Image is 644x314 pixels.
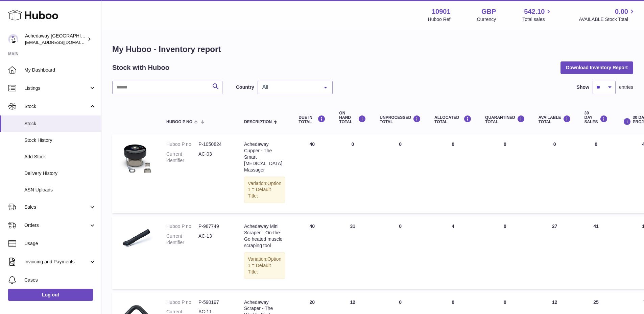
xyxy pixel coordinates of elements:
[560,61,633,74] button: Download Inventory Report
[24,67,96,73] span: My Dashboard
[8,34,18,44] img: admin@newpb.co.uk
[8,289,93,301] a: Log out
[579,16,636,23] span: AVAILABLE Stock Total
[539,115,571,124] div: AVAILABLE Total
[380,115,421,124] div: UNPROCESSED Total
[24,121,96,127] span: Stock
[585,111,608,125] div: 30 DAY SALES
[428,216,478,289] td: 4
[244,252,285,279] div: Variation:
[522,7,552,23] a: 542.10 Total sales
[198,233,231,246] dd: AC-13
[24,277,96,283] span: Cases
[112,63,169,72] h2: Stock with Huboo
[236,84,254,90] label: Country
[248,256,281,274] span: Option 1 = Default Title;
[292,216,332,289] td: 40
[504,141,506,147] span: 0
[339,111,366,125] div: ON HAND Total
[532,134,578,213] td: 0
[166,233,198,246] dt: Current identifier
[119,141,153,175] img: product image
[119,223,153,257] img: product image
[24,240,96,247] span: Usage
[244,223,285,249] div: Achedaway Mini Scraper：On-the-Go heated muscle scraping tool
[166,141,198,148] dt: Huboo P no
[292,134,332,213] td: 40
[25,33,86,46] div: Achedaway [GEOGRAPHIC_DATA]
[24,222,89,229] span: Orders
[244,177,285,203] div: Variation:
[485,115,525,124] div: QUARANTINED Total
[166,151,198,164] dt: Current identifier
[481,7,496,16] strong: GBP
[248,181,281,199] span: Option 1 = Default Title;
[432,7,451,16] strong: 10901
[244,141,285,173] div: Achedaway Cupper - The Smart [MEDICAL_DATA] Massager
[166,223,198,230] dt: Huboo P no
[261,84,319,90] span: All
[299,115,326,124] div: DUE IN TOTAL
[615,7,628,16] span: 0.00
[524,7,545,16] span: 542.10
[24,187,96,193] span: ASN Uploads
[504,299,506,305] span: 0
[434,115,472,124] div: ALLOCATED Total
[24,85,89,91] span: Listings
[25,40,99,45] span: [EMAIL_ADDRESS][DOMAIN_NAME]
[522,16,552,23] span: Total sales
[332,134,373,213] td: 0
[24,137,96,143] span: Stock History
[244,120,272,124] span: Description
[166,299,198,306] dt: Huboo P no
[578,134,615,213] td: 0
[198,299,231,306] dd: P-590197
[532,216,578,289] td: 27
[428,16,451,23] div: Huboo Ref
[373,134,428,213] td: 0
[112,44,633,55] h1: My Huboo - Inventory report
[504,224,506,229] span: 0
[577,84,589,90] label: Show
[373,216,428,289] td: 0
[619,84,633,90] span: entries
[332,216,373,289] td: 31
[198,141,231,148] dd: P-1050824
[24,259,89,265] span: Invoicing and Payments
[24,204,89,210] span: Sales
[428,134,478,213] td: 0
[166,120,192,124] span: Huboo P no
[198,223,231,230] dd: P-987749
[477,16,496,23] div: Currency
[578,216,615,289] td: 41
[24,154,96,160] span: Add Stock
[24,170,96,177] span: Delivery History
[24,103,89,110] span: Stock
[579,7,636,23] a: 0.00 AVAILABLE Stock Total
[198,151,231,164] dd: AC-03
